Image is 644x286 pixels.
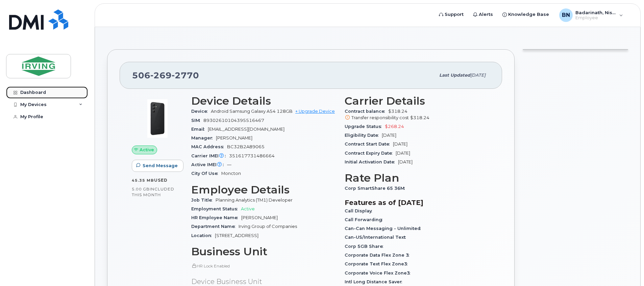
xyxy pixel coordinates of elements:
[345,172,490,184] h3: Rate Plan
[345,95,490,107] h3: Carrier Details
[351,115,409,120] span: Transfer responsibility cost
[191,162,227,167] span: Active IMEI
[211,109,293,114] span: Android Samsung Galaxy A54 128GB
[239,224,297,229] span: Irving Group of Companies
[241,215,278,220] span: [PERSON_NAME]
[216,198,293,203] span: Planning Analytics (TM1) Developer
[345,235,409,240] span: Can-US/International Text
[191,184,337,196] h3: Employee Details
[132,186,174,198] span: included this month
[132,187,150,191] span: 5.00 GB
[132,70,199,80] span: 506
[191,215,241,220] span: HR Employee Name
[137,98,178,139] img: image20231002-3703462-17nx3v8.jpeg
[345,244,387,249] span: Corp 5GB Share
[345,109,490,121] span: $318.24
[140,147,154,153] span: Active
[385,124,404,129] span: $268.24
[143,162,178,169] span: Send Message
[191,198,216,203] span: Job Title
[221,171,241,176] span: Moncton
[295,109,335,114] a: + Upgrade Device
[345,217,386,222] span: Call Forwarding
[345,133,382,138] span: Eligibility Date
[229,153,275,158] span: 351617731486664
[191,171,221,176] span: City Of Use
[382,133,396,138] span: [DATE]
[191,95,337,107] h3: Device Details
[191,109,211,114] span: Device
[216,135,252,140] span: [PERSON_NAME]
[345,141,393,147] span: Contract Start Date
[345,261,411,266] span: Corporate Text Flex Zone3
[132,178,154,183] span: 45.35 MB
[227,144,265,149] span: BC32B2A89065
[393,141,407,147] span: [DATE]
[191,233,215,238] span: Location
[345,226,424,231] span: Can-Can Messaging - Unlimited
[439,73,470,78] span: Last updated
[345,124,385,129] span: Upgrade Status
[191,127,208,132] span: Email
[154,178,168,183] span: used
[191,118,203,123] span: SIM
[191,135,216,140] span: Manager
[410,115,429,120] span: $318.24
[345,151,396,156] span: Contract Expiry Date
[191,245,337,258] h3: Business Unit
[215,233,258,238] span: [STREET_ADDRESS]
[172,70,199,80] span: 2770
[345,199,490,207] h3: Features as of [DATE]
[227,162,231,167] span: —
[345,109,388,114] span: Contract balance
[470,73,486,78] span: [DATE]
[191,153,229,158] span: Carrier IMEI
[345,186,408,191] span: Corp SmartShare 65 36M
[345,270,414,276] span: Corporate Voice Flex Zone3
[345,253,413,258] span: Corporate Data Flex Zone 3
[150,70,172,80] span: 269
[345,208,375,213] span: Call Display
[191,144,227,149] span: MAC Address
[345,159,398,164] span: Initial Activation Date
[191,224,239,229] span: Department Name
[191,263,337,269] p: HR Lock Enabled
[191,206,241,211] span: Employment Status
[132,160,183,172] button: Send Message
[203,118,264,123] span: 89302610104395516467
[396,151,410,156] span: [DATE]
[241,206,255,211] span: Active
[345,279,405,284] span: Intl Long Distance Saver
[398,159,413,164] span: [DATE]
[208,127,284,132] span: [EMAIL_ADDRESS][DOMAIN_NAME]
